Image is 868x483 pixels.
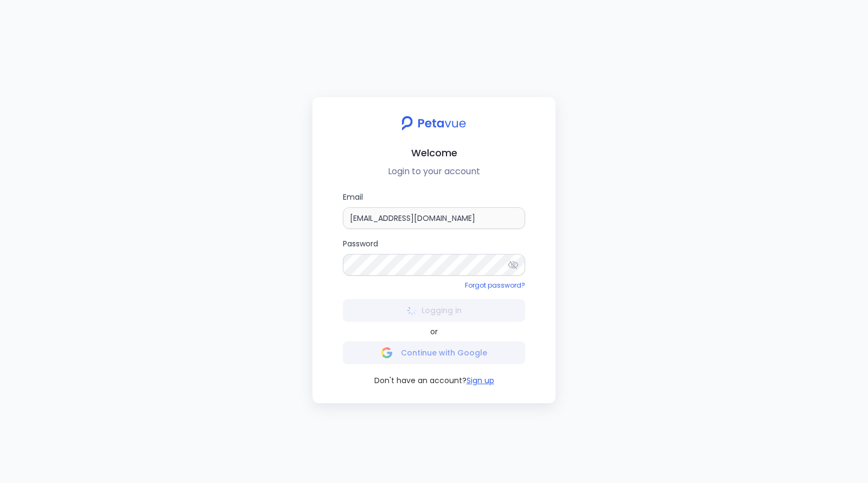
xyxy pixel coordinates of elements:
[430,326,438,337] span: or
[394,110,473,136] img: petavue logo
[321,165,547,178] p: Login to your account
[321,145,547,161] h2: Welcome
[343,191,525,229] label: Email
[467,375,494,386] button: Sign up
[343,238,525,275] label: Password
[343,254,525,275] input: Password
[374,375,467,386] span: Don't have an account?
[465,281,525,290] a: Forgot password?
[343,207,525,229] input: Email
